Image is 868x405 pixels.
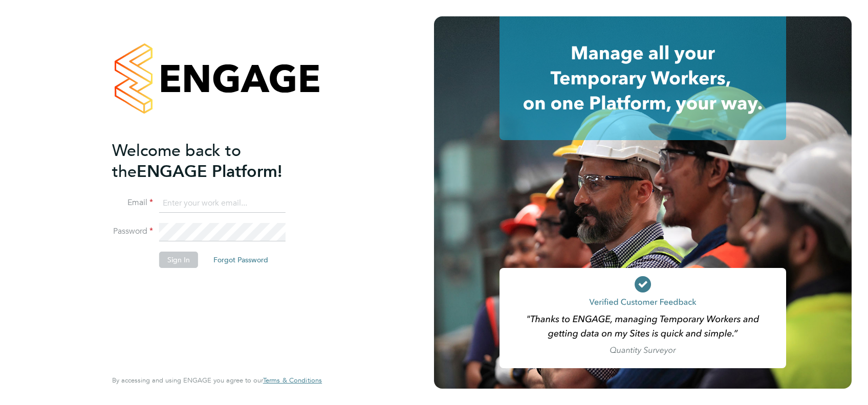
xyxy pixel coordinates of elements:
[159,252,198,268] button: Sign In
[263,376,322,385] a: Terms & Conditions
[112,141,241,182] span: Welcome back to the
[112,376,322,385] span: By accessing and using ENGAGE you agree to our
[159,194,286,213] input: Enter your work email...
[263,376,322,385] span: Terms & Conditions
[112,226,153,237] label: Password
[112,197,153,208] label: Email
[112,140,312,182] h2: ENGAGE Platform!
[205,252,276,268] button: Forgot Password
